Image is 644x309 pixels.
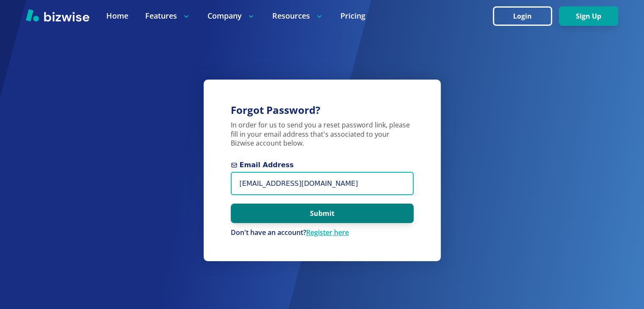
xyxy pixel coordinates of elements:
[272,11,323,21] p: Resources
[231,121,414,149] p: In order for us to send you a reset password link, please fill in your email address that's assoc...
[231,228,414,237] div: Don't have an account?Register here
[340,11,365,21] a: Pricing
[106,11,128,21] a: Home
[207,11,255,21] p: Company
[231,103,414,117] h3: Forgot Password?
[559,6,618,26] button: Sign Up
[559,12,618,20] a: Sign Up
[231,160,414,170] span: Email Address
[145,11,191,21] p: Features
[231,204,414,223] button: Submit
[231,228,414,237] p: Don't have an account?
[493,6,552,26] button: Login
[26,9,89,22] img: Bizwise Logo
[306,228,349,237] a: Register here
[231,172,414,195] input: you@example.com
[493,12,559,20] a: Login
